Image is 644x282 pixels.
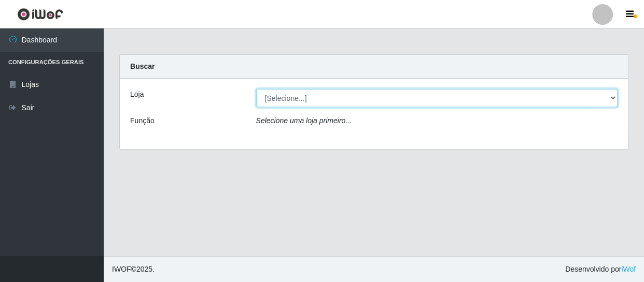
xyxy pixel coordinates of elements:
span: IWOF [112,265,131,273]
label: Função [130,115,155,126]
span: Desenvolvido por [565,264,636,275]
i: Selecione uma loja primeiro... [256,116,352,125]
span: © 2025 . [112,264,155,275]
img: CoreUI Logo [17,8,63,21]
strong: Buscar [130,62,155,70]
a: iWof [621,265,636,273]
label: Loja [130,89,144,100]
